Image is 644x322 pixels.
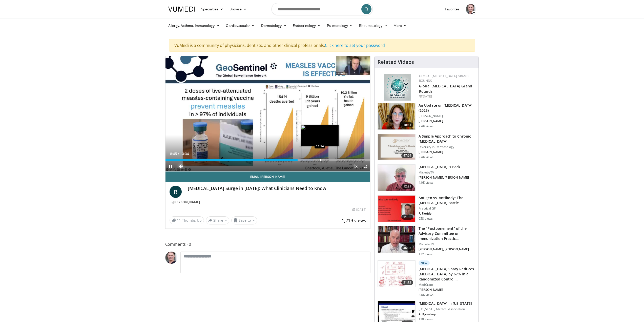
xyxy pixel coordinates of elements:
[419,217,433,221] p: 958 views
[401,215,413,220] span: 11:05
[258,21,290,31] a: Dermatology
[419,74,469,83] a: Global [MEDICAL_DATA] Grand Rounds
[223,21,258,31] a: Cardiovascular
[180,152,189,156] span: 13:34
[165,159,370,161] div: Progress Bar
[419,181,433,185] p: 4.0K views
[378,134,475,161] a: 47:54 A Simple Approach to Chronic [MEDICAL_DATA] Diversity in Dermatology [PERSON_NAME] 2.4K views
[419,114,475,118] p: [PERSON_NAME]
[419,260,430,266] p: New
[390,21,410,31] a: More
[168,7,195,12] img: VuMedi Logo
[350,161,360,171] button: Playback Rate
[419,119,475,123] p: [PERSON_NAME]
[378,195,475,222] a: 11:05 Antigen vs. Antibody: The [MEDICAL_DATA] Battle Practical GP F. Florido 958 views
[419,145,475,149] p: Diversity in Dermatology
[419,84,472,94] a: Global [MEDICAL_DATA] Grand Rounds
[419,176,469,180] p: [PERSON_NAME], [PERSON_NAME]
[419,212,475,216] p: F. Florido
[378,226,475,256] a: 46:03 The "Postponement" of the Advisory Committee on Immunization Practic… MicrobeTV [PERSON_NAM...
[165,21,223,31] a: Allergy, Asthma, Immunology
[170,216,204,224] a: 11 Thumbs Up
[170,186,182,198] a: R
[401,184,413,189] span: 12:21
[342,217,366,223] span: 1,219 views
[419,242,475,246] p: MicrobeTV
[170,152,177,156] span: 8:45
[176,161,186,171] button: Mute
[378,261,415,287] img: 500bc2c6-15b5-4613-8fa2-08603c32877b.150x105_q85_crop-smart_upscale.jpg
[378,134,415,160] img: dc941aa0-c6d2-40bd-ba0f-da81891a6313.png.150x105_q85_crop-smart_upscale.png
[419,171,469,175] p: MicrobeTV
[401,280,413,285] span: 21:12
[419,312,472,316] p: A. Kjemtrup
[401,153,413,158] span: 47:54
[272,3,373,15] input: Search topics, interventions
[198,4,227,14] a: Specialties
[169,39,475,52] div: VuMedi is a community of physicians, dentists, and other clinical professionals.
[177,218,181,223] span: 11
[165,241,371,248] span: Comments 0
[419,164,469,169] h3: [MEDICAL_DATA] is Back
[301,125,339,146] img: image.jpeg
[419,124,433,128] p: 7.4K views
[419,252,433,256] p: 172 views
[419,195,475,205] h3: Antigen vs. Antibody: The [MEDICAL_DATA] Battle
[188,186,366,191] h4: [MEDICAL_DATA] Surge in [DATE]: What Clinicians Need to Know
[378,165,415,191] img: 537ec807-323d-43b7-9fe0-bad00a6af604.150x105_q85_crop-smart_upscale.jpg
[442,4,463,14] a: Favorites
[231,216,257,224] button: Save to
[419,283,475,287] p: MedCram
[419,288,475,292] p: [PERSON_NAME]
[378,226,415,253] img: af6f1632-5dd6-47ad-ac79-7c9432ac1183.150x105_q85_crop-smart_upscale.jpg
[378,59,414,65] h4: Related Videos
[226,4,250,14] a: Browse
[419,247,475,251] p: [PERSON_NAME], [PERSON_NAME]
[165,161,176,171] button: Pause
[419,134,475,144] h3: A Simple Approach to Chronic [MEDICAL_DATA]
[419,150,475,154] p: [PERSON_NAME]
[206,216,230,224] button: Share
[419,103,475,113] h3: An Update on [MEDICAL_DATA] (2025)
[419,293,433,297] p: 2.8K views
[325,43,385,48] a: Click here to set your password
[356,21,390,31] a: Rheumatology
[419,267,475,282] h3: [MEDICAL_DATA] Spray Reduces [MEDICAL_DATA] by 67% in a Randomized Controll…
[352,207,366,212] div: [DATE]
[378,260,475,297] a: 21:12 New [MEDICAL_DATA] Spray Reduces [MEDICAL_DATA] by 67% in a Randomized Controll… MedCram [P...
[165,252,177,264] img: Avatar
[290,21,324,31] a: Endocrinology
[178,152,179,156] span: /
[419,155,433,159] p: 2.4K views
[401,245,413,251] span: 46:03
[419,317,433,321] p: 138 views
[401,122,413,127] span: 10:41
[170,200,366,204] div: By
[419,226,475,241] h3: The "Postponement" of the Advisory Committee on Immunization Practic…
[378,164,475,191] a: 12:21 [MEDICAL_DATA] is Back MicrobeTV [PERSON_NAME], [PERSON_NAME] 4.0K views
[384,74,411,101] img: e456a1d5-25c5-46f9-913a-7a343587d2a7.png.150x105_q85_autocrop_double_scale_upscale_version-0.2.png
[378,196,415,222] img: 7472b800-47d2-44da-b92c-526da50404a8.150x105_q85_crop-smart_upscale.jpg
[419,307,472,311] p: [US_STATE] Medical Association
[419,94,474,99] div: [DATE]
[324,21,356,31] a: Pulmonology
[419,301,472,306] h3: [MEDICAL_DATA] in [US_STATE]
[419,206,475,211] p: Practical GP
[165,172,370,182] a: Email [PERSON_NAME]
[173,200,200,204] a: [PERSON_NAME]
[165,56,370,172] video-js: Video Player
[466,4,476,14] img: Avatar
[378,103,415,129] img: 48af3e72-e66e-47da-b79f-f02e7cc46b9b.png.150x105_q85_crop-smart_upscale.png
[360,161,370,171] button: Fullscreen
[378,103,475,130] a: 10:41 An Update on [MEDICAL_DATA] (2025) [PERSON_NAME] [PERSON_NAME] 7.4K views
